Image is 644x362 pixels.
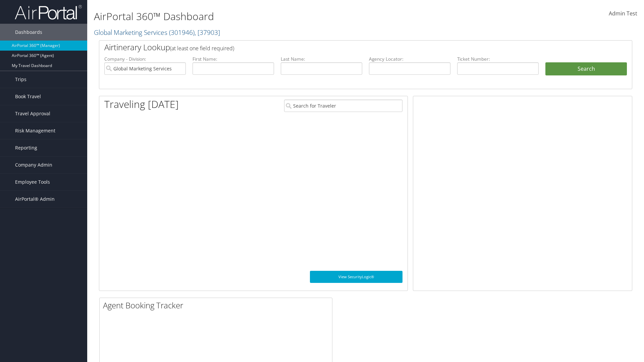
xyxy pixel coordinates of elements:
[94,28,220,37] a: Global Marketing Services
[104,42,583,53] h2: Airtinerary Lookup
[170,45,234,52] span: (at least one field required)
[15,139,37,156] span: Reporting
[609,10,637,17] span: Admin Test
[15,122,55,139] span: Risk Management
[15,174,50,190] span: Employee Tools
[94,9,456,23] h1: AirPortal 360™ Dashboard
[369,56,450,62] label: Agency Locator:
[195,28,220,37] span: , [ 37903 ]
[104,97,179,111] h1: Traveling [DATE]
[15,4,82,20] img: airportal-logo.png
[15,157,52,173] span: Company Admin
[609,3,637,24] a: Admin Test
[15,24,42,41] span: Dashboards
[310,271,402,283] a: View SecurityLogic®
[169,28,195,37] span: ( 301946 )
[284,100,402,112] input: Search for Traveler
[457,56,539,62] label: Ticket Number:
[104,56,186,62] label: Company - Division:
[15,105,50,122] span: Travel Approval
[193,56,274,62] label: First Name:
[15,71,26,88] span: Trips
[545,62,627,76] button: Search
[15,191,55,207] span: AirPortal® Admin
[281,56,362,62] label: Last Name:
[103,300,332,311] h2: Agent Booking Tracker
[15,88,41,105] span: Book Travel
